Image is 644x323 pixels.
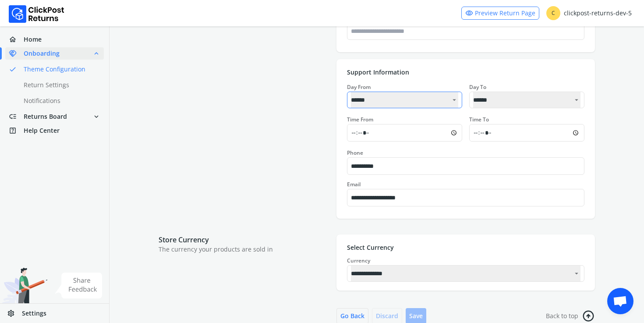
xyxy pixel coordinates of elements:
[9,5,64,23] img: Logo
[22,309,46,318] span: Settings
[461,7,539,20] a: visibilityPreview Return Page
[347,181,361,188] label: Email
[546,6,632,20] div: clickpost-returns-dev-5
[607,288,633,314] div: Open chat
[347,257,584,264] div: Currency
[469,84,584,91] div: Day To
[9,110,24,123] span: low_priority
[347,84,462,91] div: Day From
[347,68,584,77] p: Support Information
[9,33,24,46] span: home
[5,95,114,107] a: Notifications
[92,110,100,123] span: expand_more
[92,47,100,60] span: expand_less
[24,112,67,121] span: Returns Board
[347,243,584,252] p: Select Currency
[7,307,22,319] span: settings
[9,63,17,75] span: done
[347,149,363,156] label: Phone
[546,6,560,20] span: C
[24,35,42,44] span: Home
[465,7,473,19] span: visibility
[55,273,103,298] img: share feedback
[159,245,328,254] p: The currency your products are sold in
[5,79,114,91] a: Return Settings
[24,49,60,58] span: Onboarding
[469,116,489,123] label: Time To
[159,234,328,245] p: Store Currency
[24,126,60,135] span: Help Center
[347,116,373,123] label: Time From
[5,124,104,137] a: help_centerHelp Center
[546,312,578,320] span: Back to top
[9,124,24,137] span: help_center
[5,33,104,46] a: homeHome
[5,63,114,75] a: doneTheme Configuration
[9,47,24,60] span: handshake
[580,309,596,323] span: arrow_circle_right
